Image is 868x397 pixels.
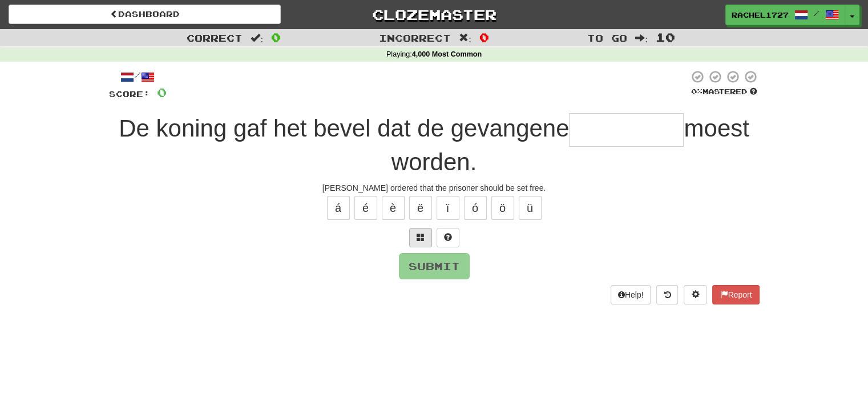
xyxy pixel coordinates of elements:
[327,196,350,220] button: á
[656,30,675,44] span: 10
[437,228,459,247] button: Single letter hint - you only get 1 per sentence and score half the points! alt+h
[732,10,789,20] span: Rachel1727
[479,30,489,44] span: 0
[187,32,243,43] span: Correct
[725,5,845,25] a: Rachel1727 /
[519,196,542,220] button: ü
[689,87,760,97] div: Mastered
[656,285,678,304] button: Round history (alt+y)
[587,32,627,43] span: To go
[109,182,760,194] div: [PERSON_NAME] ordered that the prisoner should be set free.
[409,228,432,247] button: Switch sentence to multiple choice alt+p
[691,87,703,96] span: 0 %
[119,115,569,142] span: De koning gaf het bevel dat de gevangene
[399,253,470,279] button: Submit
[9,5,281,24] a: Dashboard
[382,196,405,220] button: è
[712,285,759,304] button: Report
[109,89,150,99] span: Score:
[491,196,514,220] button: ö
[298,5,570,25] a: Clozemaster
[157,85,167,99] span: 0
[459,33,471,43] span: :
[635,33,648,43] span: :
[354,196,377,220] button: é
[391,115,749,175] span: moest worden.
[611,285,651,304] button: Help!
[412,50,482,58] strong: 4,000 Most Common
[464,196,487,220] button: ó
[251,33,263,43] span: :
[271,30,281,44] span: 0
[409,196,432,220] button: ë
[109,70,167,84] div: /
[437,196,459,220] button: ï
[379,32,451,43] span: Incorrect
[814,9,819,17] span: /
